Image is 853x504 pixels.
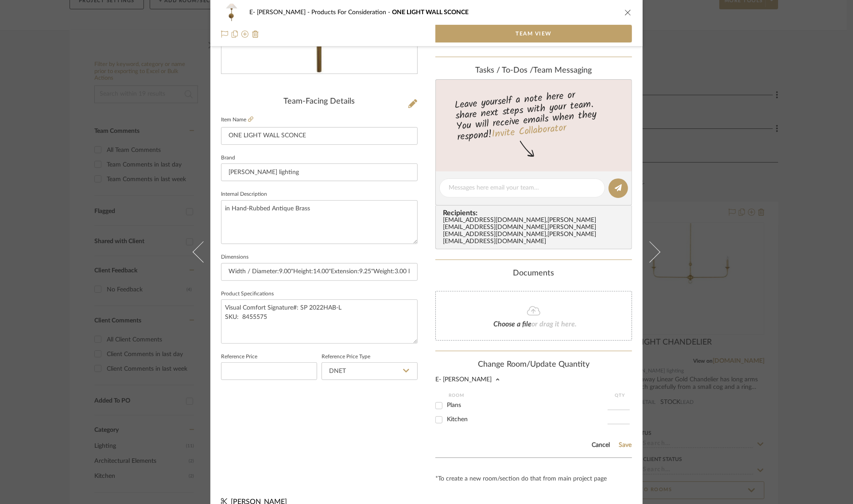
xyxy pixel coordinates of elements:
a: Invite Collaborator [491,120,567,143]
span: Products For Consideration [311,9,392,16]
label: Product Specifications [221,292,274,296]
div: Team-Facing Details [221,97,418,107]
div: [EMAIL_ADDRESS][DOMAIN_NAME] , [PERSON_NAME][EMAIL_ADDRESS][DOMAIN_NAME] , [PERSON_NAME][EMAIL_AD... [443,217,628,245]
label: Dimensions [221,255,248,260]
label: Reference Price Type [322,355,370,359]
span: Plans [447,402,461,408]
div: Change Room/Update Quantity [435,360,632,370]
button: Cancel [591,442,610,449]
div: Documents [435,269,632,279]
div: E- [PERSON_NAME] [435,376,492,383]
div: QTY [608,393,632,398]
div: *To create a new room/section do that from main project page [435,476,632,483]
img: Remove from project [252,31,259,38]
span: Kitchen [447,416,468,423]
div: Room [449,393,608,398]
span: ONE LIGHT WALL SCONCE [392,9,469,16]
label: Internal Description [221,192,267,197]
label: Brand [221,156,235,160]
span: Recipients: [443,209,628,217]
button: Save [618,442,632,449]
span: or drag it here. [531,321,577,328]
button: close [624,8,632,16]
span: E- [PERSON_NAME] [249,9,311,16]
input: Enter Item Name [221,127,418,145]
span: Team View [516,25,552,43]
div: Leave yourself a note here or share next steps with your team. You will receive emails when they ... [434,85,633,145]
label: Item Name [221,116,253,124]
span: Tasks / To-Dos / [476,66,534,74]
img: e5508705-832d-4f72-a9fe-bd9659f71b16_48x40.jpg [221,4,242,21]
span: Choose a file [493,321,531,328]
div: team Messaging [435,66,632,76]
input: Enter the dimensions of this item [221,263,418,281]
label: Reference Price [221,355,257,359]
input: Enter Brand [221,163,418,181]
